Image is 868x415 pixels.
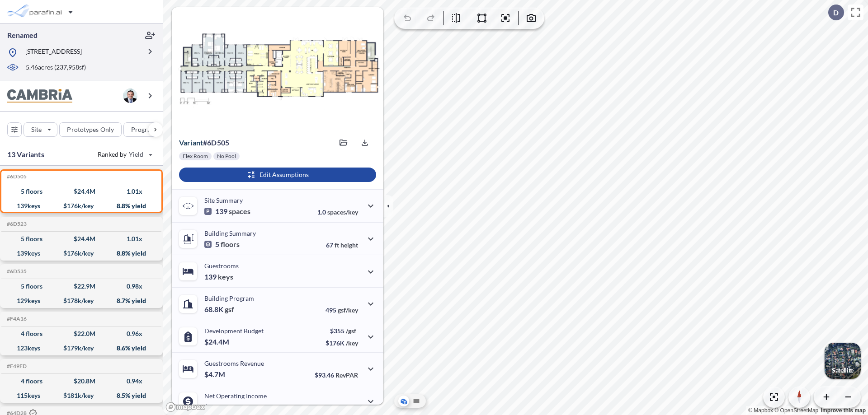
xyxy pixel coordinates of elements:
p: $355 [325,327,358,335]
p: Program [131,125,156,134]
button: Prototypes Only [59,122,122,137]
span: spaces/key [327,208,358,216]
p: No Pool [217,153,236,160]
img: user logo [123,89,137,103]
span: height [340,241,358,249]
p: Guestrooms Revenue [204,359,264,367]
h5: Click to copy the code [5,268,27,275]
h5: Click to copy the code [5,221,27,227]
button: Site Plan [411,396,422,406]
span: gsf [225,305,234,314]
p: Site Summary [204,196,243,204]
h5: Click to copy the code [5,363,27,369]
p: 13 Variants [7,149,44,160]
p: $93.46 [315,371,358,379]
p: [STREET_ADDRESS] [25,47,82,58]
p: Renamed [7,30,38,40]
p: D [833,9,839,17]
a: OpenStreetMap [774,407,818,414]
button: Program [123,122,172,137]
p: Edit Assumptions [259,170,309,179]
span: margin [338,404,358,411]
p: 1.0 [317,208,358,216]
p: Site [31,125,42,134]
span: RevPAR [335,371,358,379]
button: Aerial View [398,396,409,406]
p: Flex Room [183,153,208,160]
p: # 6d505 [179,138,229,147]
p: Building Summary [204,229,256,237]
span: ft [335,241,339,249]
p: Building Program [204,294,254,302]
a: Mapbox homepage [165,402,205,412]
span: /gsf [346,327,356,335]
button: Edit Assumptions [179,168,376,182]
p: 139 [204,207,250,216]
span: Yield [129,150,144,159]
p: $176K [325,339,358,347]
span: /key [346,339,358,347]
p: $4.7M [204,370,226,379]
button: Ranked by Yield [90,147,158,162]
h5: Click to copy the code [5,173,27,180]
p: 68.8K [204,305,234,314]
button: Site [24,122,57,137]
p: 5 [204,240,240,249]
p: $2.1M [204,402,226,411]
span: gsf/key [338,306,358,314]
span: Variant [179,138,203,147]
p: Net Operating Income [204,392,267,400]
h5: Click to copy the code [5,316,27,322]
p: 67 [326,241,358,249]
p: 139 [204,272,233,281]
span: keys [218,272,233,281]
button: Switcher ImageSatellite [825,343,861,379]
a: Improve this map [821,407,866,414]
p: Development Budget [204,327,264,335]
p: 45.0% [320,404,358,411]
img: BrandImage [7,89,72,103]
span: spaces [229,207,250,216]
p: 495 [325,306,358,314]
p: Prototypes Only [67,125,114,134]
img: Switcher Image [825,343,861,379]
p: 5.46 acres ( 237,958 sf) [26,63,86,73]
span: floors [221,240,240,249]
p: Guestrooms [204,262,239,270]
p: $24.4M [204,337,231,346]
p: Satellite [832,367,854,374]
a: Mapbox [748,407,773,414]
